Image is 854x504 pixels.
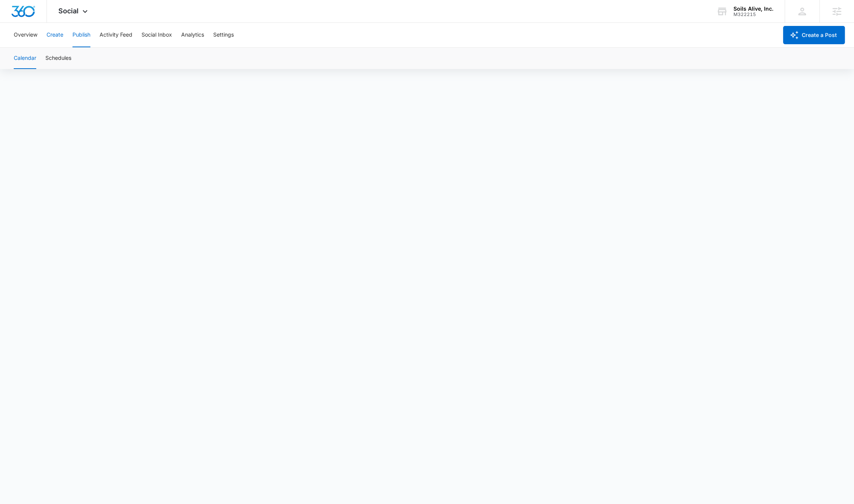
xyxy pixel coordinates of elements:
[47,23,63,47] button: Create
[733,6,774,12] div: account name
[14,48,36,69] button: Calendar
[100,23,132,47] button: Activity Feed
[142,23,172,47] button: Social Inbox
[733,12,774,17] div: account id
[58,7,79,15] span: Social
[45,48,71,69] button: Schedules
[14,23,37,47] button: Overview
[783,26,845,44] button: Create a Post
[181,23,204,47] button: Analytics
[213,23,234,47] button: Settings
[72,23,90,47] button: Publish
